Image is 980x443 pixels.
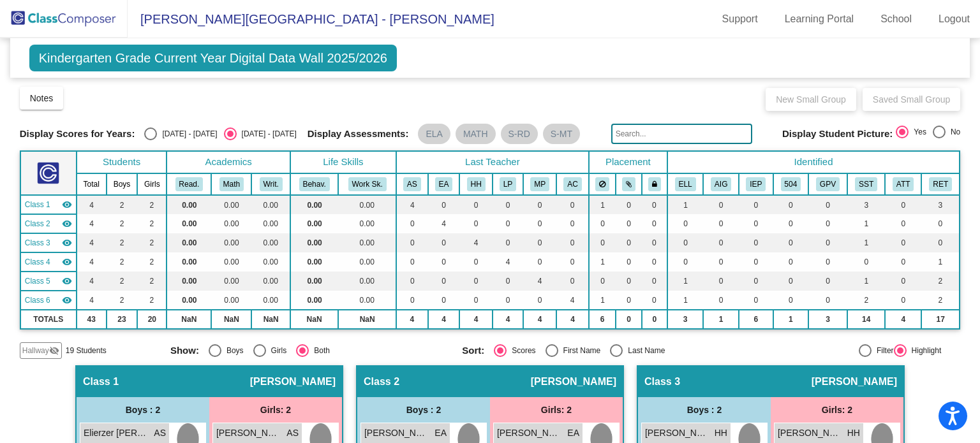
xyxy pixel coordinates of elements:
[847,214,885,233] td: 1
[286,426,299,440] span: AS
[667,195,704,214] td: 1
[667,252,704,272] td: 0
[77,151,167,173] th: Students
[62,200,72,210] mat-icon: visibility
[523,252,556,272] td: 0
[211,214,251,233] td: 0.00
[260,177,283,191] button: Writ.
[167,151,290,173] th: Academics
[250,375,336,388] span: [PERSON_NAME]
[251,291,290,310] td: 0.00
[290,252,338,272] td: 0.00
[20,252,77,272] td: Lisa Popish - No Class Name
[428,233,460,252] td: 0
[739,195,773,214] td: 0
[22,345,49,356] span: Hallway
[290,272,338,291] td: 0.00
[773,214,808,233] td: 0
[77,310,107,329] td: 43
[556,291,589,310] td: 4
[348,177,387,191] button: Work Sk.
[773,195,808,214] td: 0
[456,124,496,144] mat-chip: MATH
[543,124,580,144] mat-chip: S-MT
[290,233,338,252] td: 0.00
[773,233,808,252] td: 0
[493,272,523,291] td: 0
[589,151,667,173] th: Placement
[642,291,667,310] td: 0
[396,252,428,272] td: 0
[428,214,460,233] td: 4
[170,344,452,357] mat-radio-group: Select an option
[77,252,107,272] td: 4
[816,177,840,191] button: GPV
[77,233,107,252] td: 4
[290,195,338,214] td: 0.00
[211,195,251,214] td: 0.00
[715,426,727,440] span: HH
[77,214,107,233] td: 4
[523,173,556,195] th: Madison Pierpoint
[739,214,773,233] td: 0
[808,195,848,214] td: 0
[642,310,667,329] td: 0
[667,173,704,195] th: English Language Learner
[211,310,251,329] td: NaN
[616,195,642,214] td: 0
[338,291,396,310] td: 0.00
[137,310,167,329] td: 20
[493,173,523,195] th: Lisa Popish
[107,214,138,233] td: 2
[30,93,54,103] span: Notes
[885,214,921,233] td: 0
[589,291,616,310] td: 1
[396,151,589,173] th: Last Teacher
[137,195,167,214] td: 2
[616,272,642,291] td: 0
[885,291,921,310] td: 0
[667,272,704,291] td: 1
[616,291,642,310] td: 0
[493,195,523,214] td: 0
[137,173,167,195] th: Girls
[530,177,549,191] button: MP
[497,426,561,440] span: [PERSON_NAME] [PERSON_NAME]
[556,173,589,195] th: Alana Copeland
[644,375,680,388] span: Class 3
[739,291,773,310] td: 0
[556,214,589,233] td: 0
[137,214,167,233] td: 2
[703,233,739,252] td: 0
[642,272,667,291] td: 0
[396,310,428,329] td: 4
[493,233,523,252] td: 0
[616,252,642,272] td: 0
[459,195,492,214] td: 0
[396,173,428,195] th: Anna Sanchez
[167,291,211,310] td: 0.00
[782,128,893,140] span: Display Student Picture:
[523,214,556,233] td: 0
[711,177,731,191] button: AIG
[921,195,960,214] td: 3
[703,195,739,214] td: 0
[211,233,251,252] td: 0.00
[209,397,342,423] div: Girls: 2
[396,291,428,310] td: 0
[556,233,589,252] td: 0
[847,426,860,440] span: HH
[77,291,107,310] td: 4
[62,257,72,267] mat-icon: visibility
[667,233,704,252] td: 0
[921,252,960,272] td: 1
[490,397,623,423] div: Girls: 2
[459,272,492,291] td: 0
[167,195,211,214] td: 0.00
[83,375,119,388] span: Class 1
[157,128,217,140] div: [DATE] - [DATE]
[893,177,914,191] button: ATT
[642,252,667,272] td: 0
[25,275,50,287] span: Class 5
[462,345,484,356] span: Sort:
